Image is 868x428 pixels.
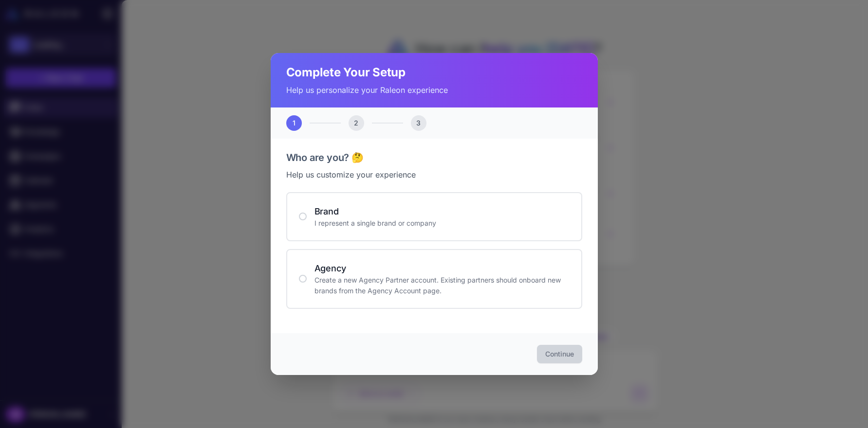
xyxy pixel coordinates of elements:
[286,115,302,131] div: 1
[545,349,574,359] span: Continue
[314,262,570,275] h4: Agency
[286,65,582,80] h2: Complete Your Setup
[314,205,570,218] h4: Brand
[411,115,426,131] div: 3
[286,84,582,96] p: Help us personalize your Raleon experience
[349,115,364,131] div: 2
[314,218,570,229] p: I represent a single brand or company
[314,275,570,296] p: Create a new Agency Partner account. Existing partners should onboard new brands from the Agency ...
[286,169,582,180] p: Help us customize your experience
[286,150,582,165] h3: Who are you? 🤔
[537,345,582,363] button: Continue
